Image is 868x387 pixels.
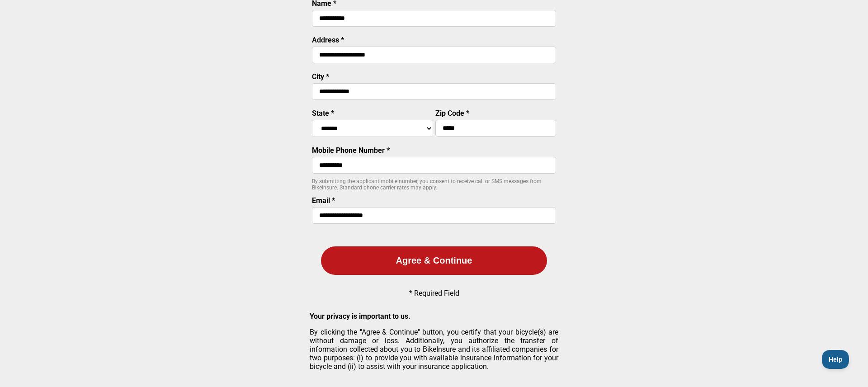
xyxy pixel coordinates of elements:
p: * Required Field [409,289,459,297]
strong: Your privacy is important to us. [310,312,410,321]
iframe: Toggle Customer Support [822,350,850,369]
label: Email * [312,196,335,205]
label: Zip Code * [435,109,469,118]
label: Address * [312,36,344,44]
p: By clicking the "Agree & Continue" button, you certify that your bicycle(s) are without damage or... [310,328,558,371]
label: City * [312,72,329,81]
label: State * [312,109,334,118]
p: By submitting the applicant mobile number, you consent to receive call or SMS messages from BikeI... [312,178,556,191]
label: Mobile Phone Number * [312,146,390,155]
button: Agree & Continue [321,246,547,275]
